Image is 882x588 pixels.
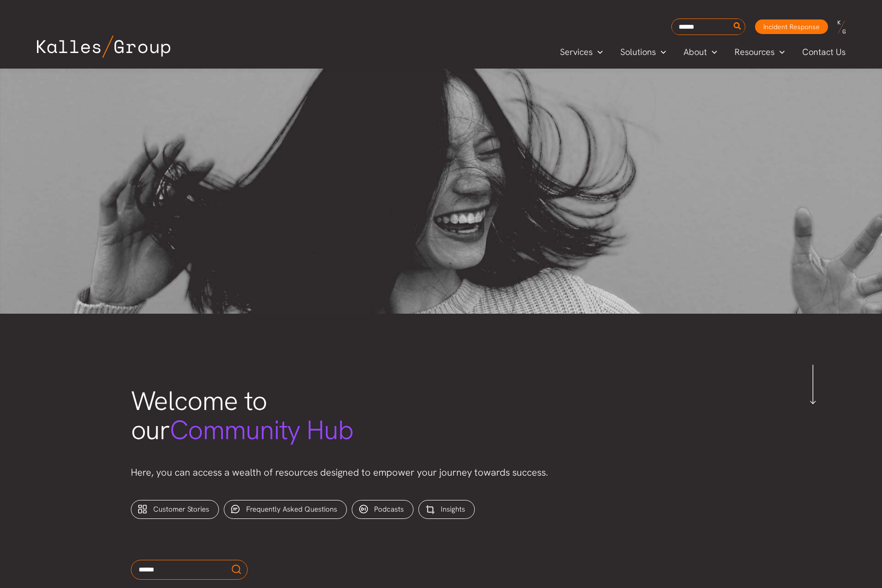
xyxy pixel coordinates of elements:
span: Customer Stories [153,504,209,514]
a: Contact Us [793,45,855,59]
a: AboutMenu Toggle [675,45,726,59]
span: Menu Toggle [656,45,666,59]
span: Services [560,45,593,59]
span: Podcasts [374,504,404,514]
span: Frequently Asked Questions [246,504,337,514]
span: Solutions [620,45,656,59]
span: Welcome to our [131,383,354,447]
a: ServicesMenu Toggle [551,45,612,59]
span: Contact Us [802,45,846,59]
span: Menu Toggle [707,45,717,59]
img: Kalles Group [37,36,170,58]
a: SolutionsMenu Toggle [612,45,675,59]
a: Incident Response [755,19,828,34]
span: About [684,45,707,59]
span: Menu Toggle [593,45,603,59]
nav: Primary Site Navigation [551,44,855,60]
button: Search [732,19,744,35]
span: Community Hub [170,412,354,447]
a: ResourcesMenu Toggle [726,45,793,59]
p: Here, you can access a wealth of resources designed to empower your journey towards success. [131,464,752,481]
span: Menu Toggle [774,45,785,59]
span: Insights [441,504,465,514]
span: Resources [735,45,774,59]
